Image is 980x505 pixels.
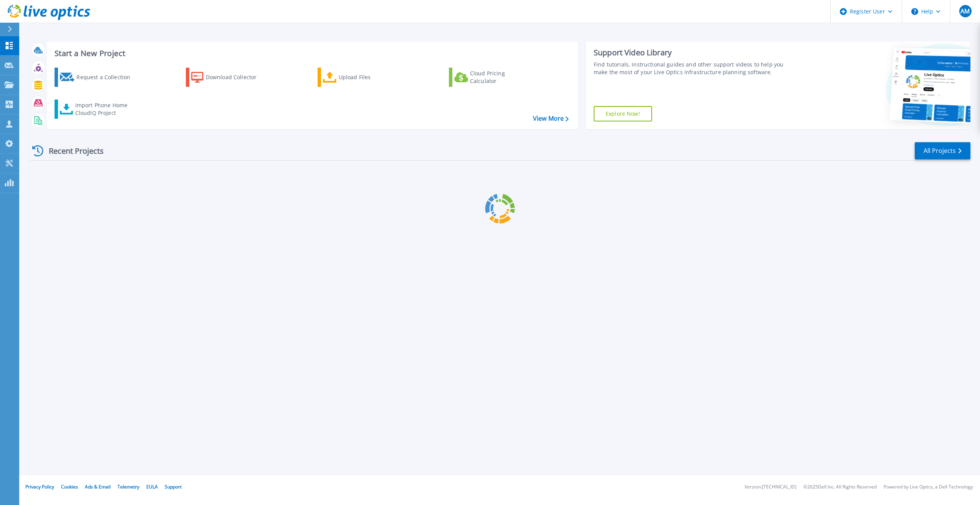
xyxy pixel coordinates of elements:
[146,483,158,490] a: EULA
[186,68,271,87] a: Download Collector
[960,8,970,14] span: AM
[449,68,535,87] a: Cloud Pricing Calculator
[75,101,135,117] div: Import Phone Home CloudIQ Project
[25,483,54,490] a: Privacy Policy
[30,141,114,160] div: Recent Projects
[85,483,111,490] a: Ads & Email
[55,49,568,58] h3: Start a New Project
[803,485,877,490] li: © 2025 Dell Inc. All Rights Reserved
[915,142,970,159] a: All Projects
[318,68,403,87] a: Upload Files
[118,483,139,490] a: Telemetry
[470,70,531,85] div: Cloud Pricing Calculator
[206,70,267,85] div: Download Collector
[884,485,973,490] li: Powered by Live Optics, a Dell Technology
[745,485,796,490] li: Version: [TECHNICAL_ID]
[165,483,182,490] a: Support
[55,68,140,87] a: Request a Collection
[76,70,138,85] div: Request a Collection
[594,106,652,121] a: Explore Now!
[339,70,400,85] div: Upload Files
[533,115,569,122] a: View More
[61,483,78,490] a: Cookies
[594,61,792,76] div: Find tutorials, instructional guides and other support videos to help you make the most of your L...
[594,48,792,58] div: Support Video Library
